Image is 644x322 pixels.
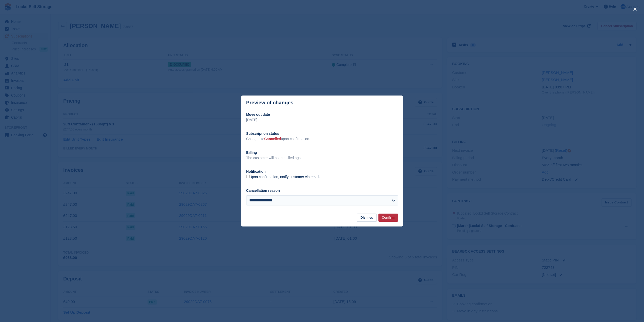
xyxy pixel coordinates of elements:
h2: Billing [246,150,398,155]
p: [DATE] [246,117,398,123]
span: Cancelled [264,137,281,141]
button: Confirm [378,214,398,222]
button: Dismiss [357,214,377,222]
p: The customer will not be billed again. [246,155,398,161]
button: close [631,5,639,13]
input: Upon confirmation, notify customer via email. [246,175,250,178]
p: Changes to upon confirmation. [246,136,398,142]
h2: Notification [246,169,398,174]
h2: Subscription status [246,131,398,136]
h2: Move out date [246,112,398,117]
label: Cancellation reason [246,188,280,193]
p: Preview of changes [246,100,294,106]
label: Upon confirmation, notify customer via email. [246,175,320,179]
